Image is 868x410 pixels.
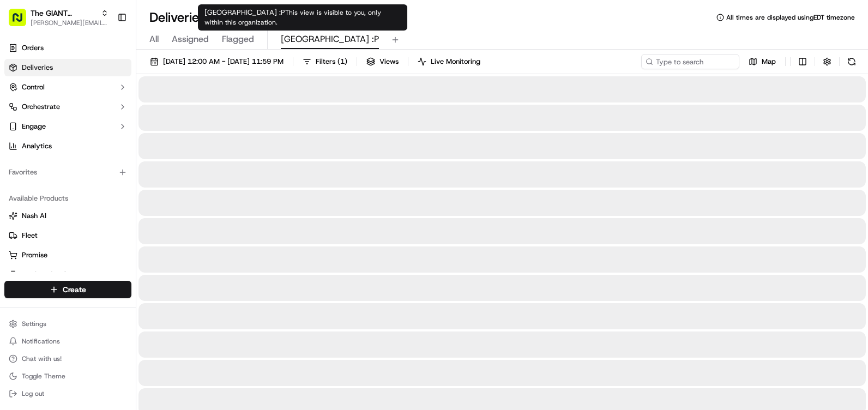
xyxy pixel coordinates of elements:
p: Welcome 👋 [11,44,198,61]
span: Knowledge Base [22,158,83,169]
div: 💻 [92,159,101,168]
span: Deliveries [22,63,53,73]
span: This view is visible to you, only within this organization. [204,8,381,27]
span: Orchestrate [22,102,60,112]
span: Log out [22,389,44,398]
span: All times are displayed using EDT timezone [726,13,855,22]
button: The GIANT Company[PERSON_NAME][EMAIL_ADDRESS][PERSON_NAME][DOMAIN_NAME] [4,4,113,31]
span: Toggle Theme [22,372,65,381]
button: [PERSON_NAME][EMAIL_ADDRESS][PERSON_NAME][DOMAIN_NAME] [31,19,108,27]
a: Deliveries [4,59,131,76]
a: Nash AI [9,211,127,221]
span: Product Catalog [22,270,74,280]
a: Powered byPylon [77,184,132,193]
button: Refresh [844,54,859,69]
img: Nash [11,11,33,33]
h1: Deliveries [149,9,205,26]
div: [GEOGRAPHIC_DATA] :P [198,4,407,31]
span: Live Monitoring [431,57,480,67]
a: Product Catalog [9,270,127,280]
div: 📗 [11,159,20,168]
span: API Documentation [103,158,175,169]
span: Assigned [172,33,209,46]
button: Map [744,54,781,69]
span: All [149,33,159,46]
div: Start new chat [37,104,179,115]
span: Fleet [22,231,38,240]
button: Notifications [4,334,131,349]
button: Control [4,79,131,96]
button: Live Monitoring [413,54,485,69]
a: Fleet [9,231,127,240]
button: [DATE] 12:00 AM - [DATE] 11:59 PM [145,54,288,69]
button: Engage [4,118,131,135]
button: Create [4,281,131,298]
input: Got a question? Start typing here... [28,70,196,82]
span: Orders [22,43,44,53]
button: Toggle Theme [4,369,131,384]
a: Promise [9,250,127,260]
a: 💻API Documentation [88,154,179,173]
button: Log out [4,386,131,401]
span: Engage [22,122,46,131]
span: Pylon [108,185,132,193]
img: 1736555255976-a54dd68f-1ca7-489b-9aae-adbdc363a1c4 [11,104,31,124]
span: [DATE] 12:00 AM - [DATE] 11:59 PM [163,57,284,67]
div: We're available if you need us! [37,115,138,124]
button: Filters(1) [298,54,352,69]
button: Nash AI [4,207,131,225]
span: Filters [316,57,347,67]
button: Product Catalog [4,266,131,284]
span: Create [63,284,86,295]
input: Type to search [641,54,739,69]
button: The GIANT Company [31,8,97,19]
a: Analytics [4,137,131,155]
span: Nash AI [22,211,46,221]
span: Analytics [22,141,52,151]
span: [GEOGRAPHIC_DATA] :P [281,33,379,46]
button: Chat with us! [4,351,131,366]
span: Chat with us! [22,354,62,363]
button: Views [361,54,403,69]
button: Settings [4,316,131,331]
button: Promise [4,246,131,264]
span: ( 1 ) [337,57,347,67]
span: Flagged [222,33,254,46]
span: Notifications [22,337,60,346]
div: Favorites [4,164,131,181]
a: 📗Knowledge Base [7,154,88,173]
button: Orchestrate [4,98,131,116]
span: Settings [22,319,46,328]
span: Views [379,57,399,67]
button: Fleet [4,227,131,244]
button: Start new chat [185,107,198,120]
span: Promise [22,250,47,260]
span: Control [22,82,45,92]
span: Map [762,57,776,67]
a: Orders [4,39,131,57]
div: Available Products [4,190,131,207]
